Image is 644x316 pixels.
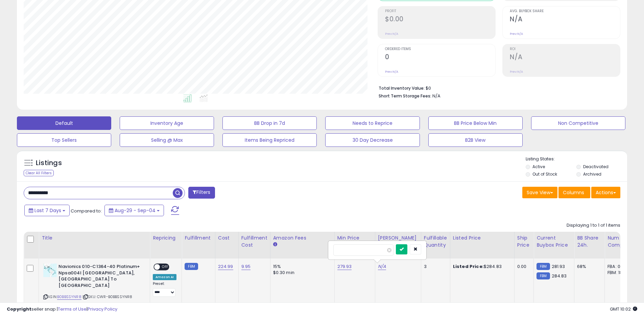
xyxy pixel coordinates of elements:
div: [PERSON_NAME] [378,234,418,242]
small: Prev: N/A [510,70,523,74]
b: Listed Price: [453,263,484,270]
h5: Listings [36,158,62,168]
div: Preset: [153,281,176,297]
a: 9.95 [241,263,251,270]
h2: $0.00 [385,15,495,24]
label: Out of Stock [532,171,557,177]
span: OFF [160,264,171,270]
div: 68% [577,264,599,270]
span: Aug-29 - Sep-04 [115,207,156,214]
span: Columns [563,189,584,196]
p: Listing States: [526,156,627,162]
div: Clear All Filters [24,170,54,176]
a: Privacy Policy [88,306,117,312]
button: Inventory Age [120,116,214,130]
button: Actions [591,187,620,198]
div: Fulfillable Quantity [424,234,447,249]
button: 30 Day Decrease [325,133,420,147]
div: Title [42,234,147,242]
button: Items Being Repriced [222,133,317,147]
span: ROI [510,47,620,51]
small: FBM [536,263,550,270]
div: Min Price [337,234,372,242]
div: 0.00 [517,264,528,270]
div: $0.30 min [273,270,329,276]
div: Cost [218,234,236,242]
div: FBM: 18 [607,270,630,276]
div: Amazon AI [153,274,176,280]
small: FBM [185,263,198,270]
label: Archived [583,171,601,177]
label: Active [532,164,545,170]
div: Repricing [153,234,179,242]
div: $284.83 [453,264,509,270]
span: 281.93 [552,263,565,270]
small: Amazon Fees. [273,242,277,248]
small: Prev: N/A [510,32,523,36]
div: Listed Price [453,234,511,242]
h2: 0 [385,53,495,62]
h2: N/A [510,15,620,24]
a: Terms of Use [58,306,87,312]
button: B2B View [428,133,523,147]
a: 279.93 [337,263,352,270]
span: 2025-09-12 10:02 GMT [610,306,637,312]
h2: N/A [510,53,620,62]
span: Ordered Items [385,47,495,51]
div: Current Buybox Price [536,234,571,249]
div: 15% [273,264,329,270]
b: Short Term Storage Fees: [379,93,431,99]
small: FBM [536,272,550,279]
button: BB Drop in 7d [222,116,317,130]
span: Compared to: [71,208,102,214]
b: Navionics 010-C1364-40 Platinum+ Npsa004l [GEOGRAPHIC_DATA], [GEOGRAPHIC_DATA] To [GEOGRAPHIC_DATA] [58,264,141,290]
button: Selling @ Max [120,133,214,147]
button: Non Competitive [531,116,625,130]
button: Last 7 Days [24,205,70,216]
img: 4161RK9iXUL._SL40_.jpg [43,264,57,277]
span: Last 7 Days [34,207,61,214]
span: Profit [385,9,495,13]
a: 224.99 [218,263,233,270]
b: Total Inventory Value: [379,85,425,91]
label: Deactivated [583,164,609,170]
a: B0BBSSYNR8 [57,294,81,300]
button: Filters [188,187,215,199]
button: Top Sellers [17,133,111,147]
div: Ship Price [517,234,531,249]
button: Save View [522,187,557,198]
div: Amazon Fees [273,234,332,242]
div: seller snap | | [7,306,117,313]
button: BB Price Below Min [428,116,523,130]
button: Default [17,116,111,130]
a: N/A [378,263,386,270]
div: Num of Comp. [607,234,632,249]
span: 284.83 [552,273,567,279]
div: Fulfillment [185,234,212,242]
li: $0 [379,84,615,92]
div: Displaying 1 to 1 of 1 items [567,222,620,229]
span: | SKU: CWR-B0BBSSYNR8 [82,294,133,299]
button: Columns [558,187,590,198]
small: Prev: N/A [385,32,398,36]
small: Prev: N/A [385,70,398,74]
div: Fulfillment Cost [241,234,267,249]
span: N/A [432,93,440,99]
button: Aug-29 - Sep-04 [104,205,164,216]
strong: Copyright [7,306,31,312]
button: Needs to Reprice [325,116,420,130]
span: Avg. Buybox Share [510,9,620,13]
div: FBA: 0 [607,264,630,270]
div: BB Share 24h. [577,234,602,249]
div: 3 [424,264,445,270]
